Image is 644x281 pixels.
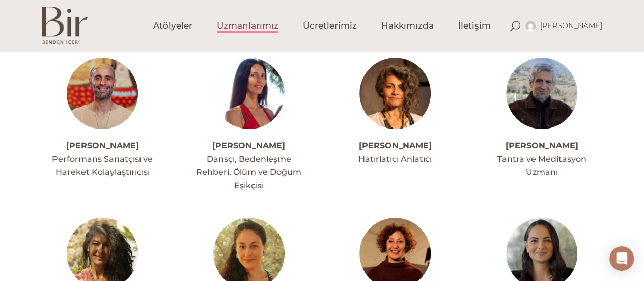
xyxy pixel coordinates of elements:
[609,246,634,271] div: Open Intercom Messenger
[359,141,432,150] a: [PERSON_NAME]
[505,141,578,150] a: [PERSON_NAME]
[213,58,285,129] img: amberprofil1-300x300.jpg
[153,20,192,32] span: Atölyeler
[52,154,153,177] span: Performans Sanatçısı ve Hareket Kolaylaştırıcısı
[303,20,357,32] span: Ücretlerimiz
[358,154,432,164] span: Hatırlatıcı Anlatıcı
[212,141,285,150] a: [PERSON_NAME]
[67,58,138,129] img: alperakprofil-300x300.jpg
[196,154,301,190] span: Dansçı, Bedenleşme Rehberi, Ölüm ve Doğum Eşikçisi
[497,154,586,177] span: Tantra ve Meditasyon Uzmanı
[381,20,434,32] span: Hakkımızda
[66,141,139,150] a: [PERSON_NAME]
[458,20,491,32] span: İletişim
[217,20,278,32] span: Uzmanlarımız
[540,21,602,30] span: [PERSON_NAME]
[359,58,431,129] img: arbilprofilfoto-300x300.jpg
[506,58,577,129] img: Koray_Arham_Mincinozlu_002_copy-300x300.jpg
